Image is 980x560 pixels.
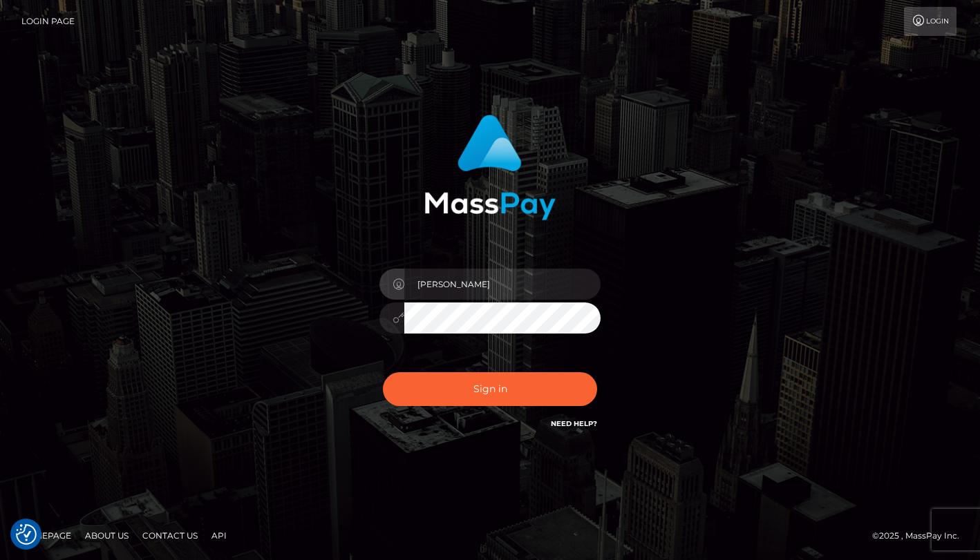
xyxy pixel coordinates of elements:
a: Login [904,7,957,36]
a: Login Page [21,7,75,36]
a: About Us [79,525,134,546]
a: Need Help? [551,419,597,428]
a: API [206,525,232,546]
a: Homepage [15,525,77,546]
input: Username... [404,269,601,300]
a: Contact Us [137,525,203,546]
button: Sign in [383,372,597,406]
img: MassPay Login [424,115,556,220]
div: © 2025 , MassPay Inc. [872,528,970,543]
button: Consent Preferences [16,524,37,545]
img: Revisit consent button [16,524,37,545]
